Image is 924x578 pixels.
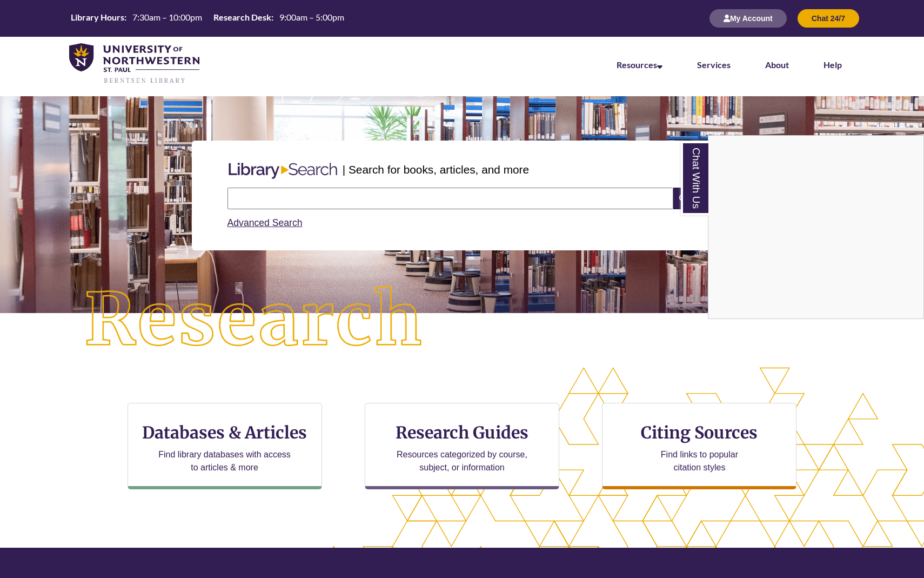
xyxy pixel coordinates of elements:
[708,136,923,318] iframe: Chat Widget
[765,59,789,70] a: About
[617,59,662,70] a: Resources
[681,141,708,215] a: Chat With Us
[708,135,924,319] div: Chat With Us
[823,59,842,70] a: Help
[69,43,199,84] img: UNWSP Library Logo
[697,59,731,70] a: Services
